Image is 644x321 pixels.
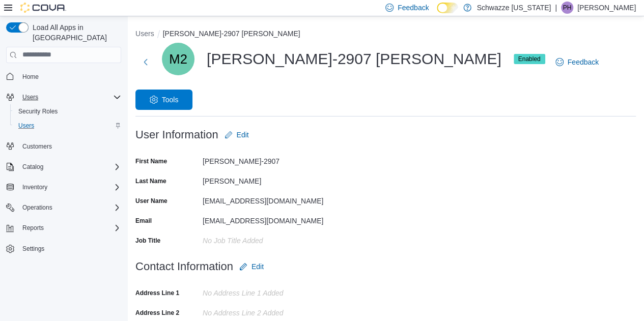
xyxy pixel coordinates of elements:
[162,43,194,75] div: Matthew-2907 Padilla
[18,140,56,153] a: Customers
[398,3,429,13] span: Feedback
[18,70,121,83] span: Home
[18,161,121,173] span: Catalog
[18,181,121,193] span: Inventory
[203,173,339,185] div: [PERSON_NAME]
[135,289,179,297] label: Address Line 1
[162,95,179,105] span: Tools
[10,119,125,133] button: Users
[18,222,48,234] button: Reports
[235,256,268,277] button: Edit
[518,54,541,64] span: Enabled
[220,125,253,145] button: Edit
[203,305,339,317] div: No Address Line 2 added
[2,69,125,84] button: Home
[135,90,192,110] button: Tools
[135,177,166,185] label: Last Name
[561,2,573,14] div: Phil Heinrich
[2,200,125,215] button: Operations
[135,129,218,141] h3: User Information
[203,213,339,225] div: [EMAIL_ADDRESS][DOMAIN_NAME]
[162,43,545,75] div: [PERSON_NAME]-2907 [PERSON_NAME]
[10,104,125,119] button: Security Roles
[169,43,187,75] span: M2
[18,201,57,214] button: Operations
[22,163,43,171] span: Catalog
[18,242,121,255] span: Settings
[135,237,160,245] label: Job Title
[29,22,121,43] span: Load All Apps in [GEOGRAPHIC_DATA]
[163,30,300,38] button: [PERSON_NAME]-2907 [PERSON_NAME]
[135,217,152,225] label: Email
[2,241,125,256] button: Settings
[437,3,458,13] input: Dark Mode
[2,221,125,235] button: Reports
[555,2,557,14] p: |
[203,285,339,297] div: No Address Line 1 added
[18,140,121,153] span: Customers
[203,232,339,245] div: No Job Title added
[22,245,44,253] span: Settings
[551,52,603,72] a: Feedback
[22,73,39,81] span: Home
[203,193,339,205] div: [EMAIL_ADDRESS][DOMAIN_NAME]
[18,107,58,115] span: Security Roles
[18,181,51,193] button: Inventory
[22,142,52,151] span: Customers
[22,93,38,101] span: Users
[18,91,42,103] button: Users
[203,153,339,165] div: [PERSON_NAME]-2907
[18,243,48,255] a: Settings
[6,65,121,283] nav: Complex example
[514,54,545,64] span: Enabled
[18,91,121,103] span: Users
[135,157,167,165] label: First Name
[135,30,154,38] button: Users
[2,180,125,194] button: Inventory
[18,161,47,173] button: Catalog
[18,71,43,83] a: Home
[14,105,121,118] span: Security Roles
[251,261,264,272] span: Edit
[14,120,38,132] a: Users
[477,2,551,14] p: Schwazze [US_STATE]
[14,105,62,118] a: Security Roles
[18,222,121,234] span: Reports
[237,130,249,140] span: Edit
[20,3,66,13] img: Cova
[14,120,121,132] span: Users
[22,203,52,212] span: Operations
[568,57,599,67] span: Feedback
[2,160,125,174] button: Catalog
[135,309,179,317] label: Address Line 2
[2,90,125,104] button: Users
[135,260,233,273] h3: Contact Information
[135,197,167,205] label: User Name
[135,28,636,41] nav: An example of EuiBreadcrumbs
[563,2,572,14] span: PH
[135,52,156,72] button: Next
[18,122,34,130] span: Users
[18,201,121,214] span: Operations
[2,139,125,154] button: Customers
[577,2,636,14] p: [PERSON_NAME]
[22,183,47,191] span: Inventory
[22,224,44,232] span: Reports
